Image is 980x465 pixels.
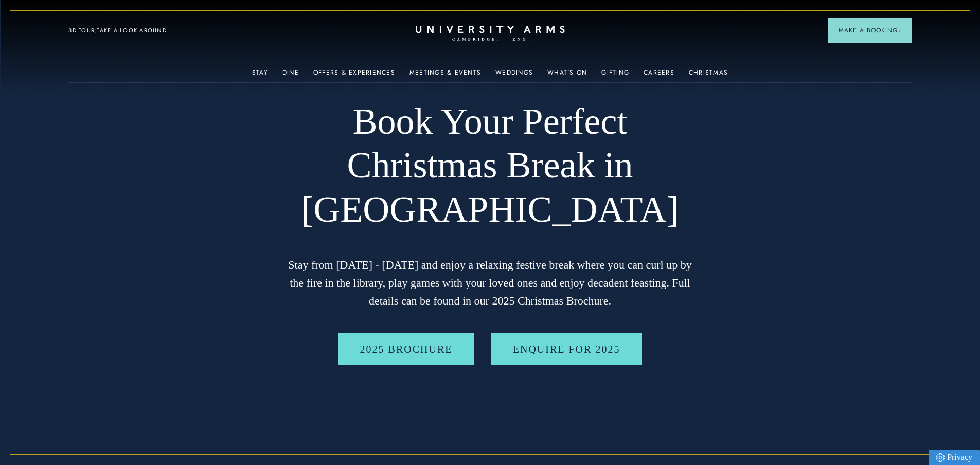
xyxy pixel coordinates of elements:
[416,26,565,42] a: Home
[644,69,674,82] a: Careers
[936,453,945,462] img: Privacy
[828,18,912,43] button: Make a BookingArrow icon
[409,69,481,82] a: Meetings & Events
[898,29,901,32] img: Arrow icon
[491,333,642,365] a: Enquire for 2025
[313,69,395,82] a: Offers & Experiences
[929,450,980,465] a: Privacy
[338,333,474,365] a: 2025 BROCHURE
[547,69,587,82] a: What's On
[284,256,696,310] p: Stay from [DATE] - [DATE] and enjoy a relaxing festive break where you can curl up by the fire in...
[252,69,268,82] a: Stay
[601,69,629,82] a: Gifting
[68,26,167,35] a: 3D TOUR:TAKE A LOOK AROUND
[284,100,696,232] h1: Book Your Perfect Christmas Break in [GEOGRAPHIC_DATA]
[689,69,728,82] a: Christmas
[495,69,533,82] a: Weddings
[282,69,299,82] a: Dine
[839,26,901,35] span: Make a Booking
